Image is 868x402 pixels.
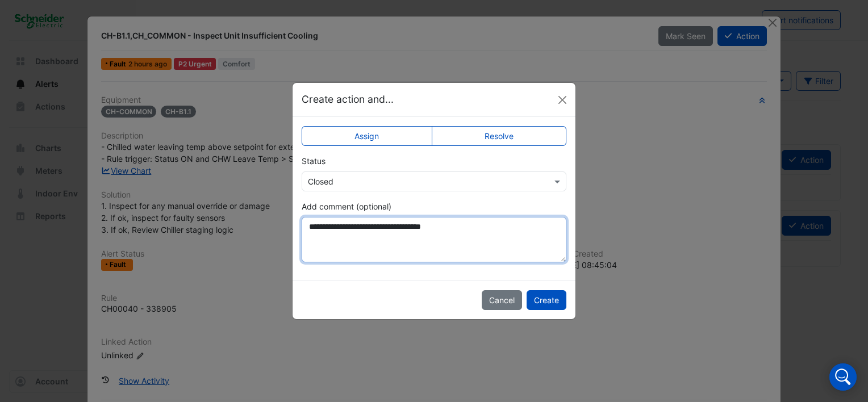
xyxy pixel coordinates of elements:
[302,92,394,107] h5: Create action and...
[482,290,522,310] button: Cancel
[302,126,432,146] label: Assign
[829,363,857,391] div: Open Intercom Messenger
[554,91,571,108] button: Close
[527,290,566,310] button: Create
[302,200,391,212] label: Add comment (optional)
[302,155,325,167] label: Status
[432,126,567,146] label: Resolve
